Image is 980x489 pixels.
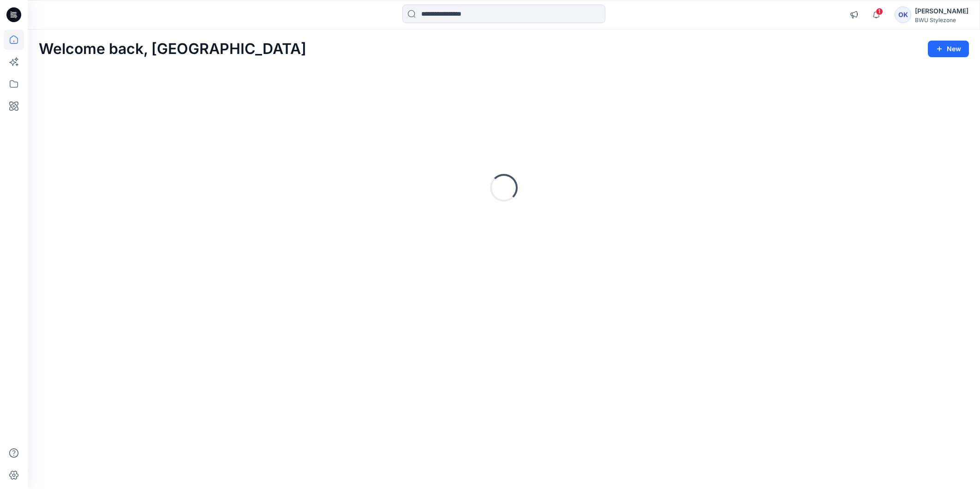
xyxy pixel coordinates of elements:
button: New [928,41,969,57]
div: BWU Stylezone [915,17,968,24]
div: [PERSON_NAME] [915,6,968,17]
h2: Welcome back, [GEOGRAPHIC_DATA] [39,41,306,58]
div: OK [895,6,911,23]
span: 1 [876,8,883,15]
